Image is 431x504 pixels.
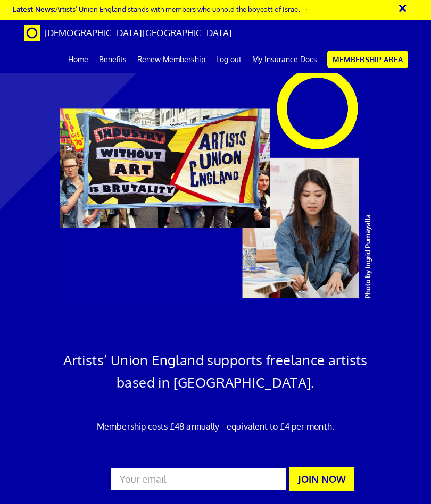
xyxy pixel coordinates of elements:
h1: Artists’ Union England supports freelance artists based in [GEOGRAPHIC_DATA]. [57,349,374,393]
a: Benefits [94,46,132,73]
a: Log out [211,46,247,73]
a: Membership Area [327,51,408,68]
p: Membership costs £48 annually – equivalent to £4 per month. [57,420,374,433]
a: Latest News:Artists’ Union England stands with members who uphold the boycott of Israel → [13,4,309,13]
a: My Insurance Docs [247,46,322,73]
a: Home [63,46,94,73]
a: Brand [DEMOGRAPHIC_DATA][GEOGRAPHIC_DATA] [16,20,240,46]
input: Your email [110,467,287,491]
span: [DEMOGRAPHIC_DATA][GEOGRAPHIC_DATA] [44,27,232,38]
button: JOIN NOW [289,467,354,491]
a: Renew Membership [132,46,211,73]
strong: Latest News: [13,4,55,13]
